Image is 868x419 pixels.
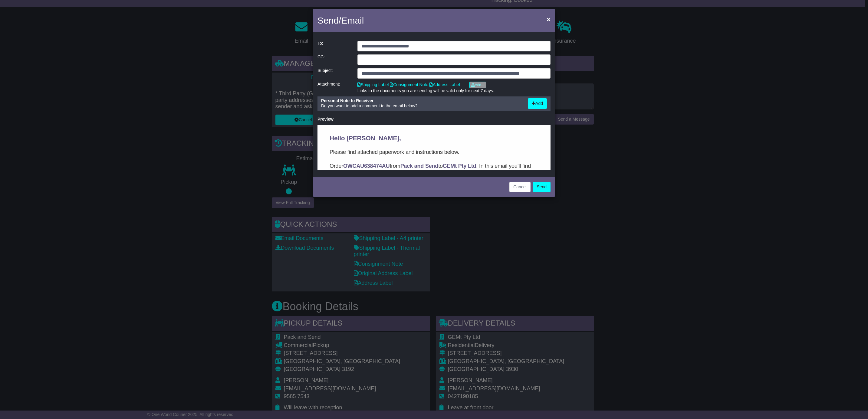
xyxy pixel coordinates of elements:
div: Personal Note to Receiver [321,98,522,103]
div: Subject: [314,68,354,79]
div: To: [314,41,354,51]
button: Cancel [509,182,531,192]
p: Please find attached paperwork and instructions below. [12,23,221,31]
h4: Send/Email [317,14,364,27]
button: Close [544,13,554,25]
strong: OWCAU638474AU [26,38,72,44]
p: Order from to . In this email you’ll find important information about your order, and what you ne... [12,37,221,54]
span: × [547,16,551,23]
span: Hello [PERSON_NAME], [12,10,84,17]
button: Add [528,98,547,109]
div: Attachment: [314,82,354,93]
a: Shipping Label [357,82,389,87]
strong: GEMt Pty Ltd [125,38,159,44]
div: Do you want to add a comment to the email below? [318,98,525,109]
a: Add... [469,82,486,88]
a: Address Label [429,82,460,87]
strong: Pack and Send [83,38,121,44]
div: CC: [314,54,354,65]
div: Links to the documents you are sending will be valid only for next 7 days. [357,88,551,93]
a: Consignment Note [390,82,428,87]
div: Preview [317,117,551,122]
button: Send [533,182,551,192]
